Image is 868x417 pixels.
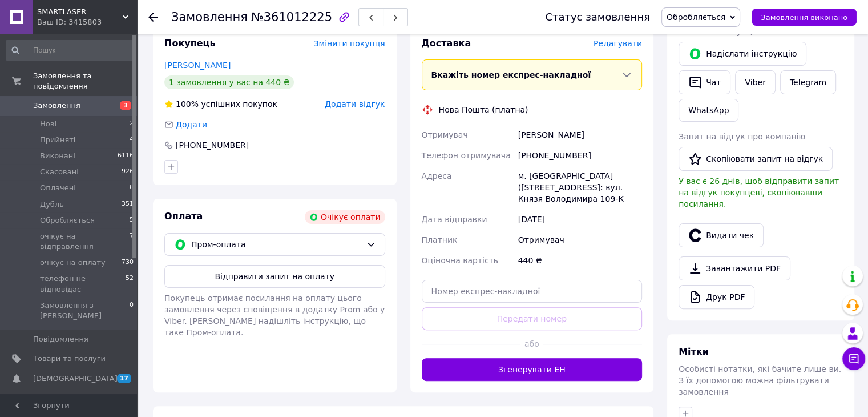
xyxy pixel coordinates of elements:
span: очікує на оплату [40,258,106,268]
a: Завантажити PDF [679,256,790,280]
div: [DATE] [516,209,644,230]
span: Дубль [40,199,64,210]
a: WhatsApp [679,99,738,122]
span: Змінити покупця [314,39,385,48]
span: 351 [122,199,134,210]
span: 100% [176,99,199,109]
span: Замовлення [171,10,248,24]
span: Особисті нотатки, які бачите лише ви. З їх допомогою можна фільтрувати замовлення [679,364,841,396]
span: Нові [40,119,56,129]
span: Показники роботи компанії [33,393,106,414]
span: Мітки [679,346,709,357]
button: Чат з покупцем [842,347,865,370]
span: Пром-оплата [191,238,362,251]
span: телефон не відповідає [40,274,126,294]
div: Повернутися назад [148,11,158,23]
span: Додати відгук [325,99,385,109]
div: Ваш ID: 3415803 [37,17,137,27]
a: [PERSON_NAME] [164,61,231,70]
span: 3 [120,101,131,110]
button: Згенерувати ЕН [422,358,643,381]
span: 7 [130,231,134,252]
span: Телефон отримувача [422,151,511,160]
span: Вкажіть номер експрес-накладної [431,70,591,79]
span: У вас є 26 днів, щоб відправити запит на відгук покупцеві, скопіювавши посилання. [679,177,839,209]
span: Оціночна вартість [422,256,498,265]
span: або [520,338,543,350]
div: Очікує оплати [305,210,385,224]
a: Viber [735,70,775,94]
span: Скасовані [40,167,79,177]
span: Редагувати [594,39,642,48]
div: [PHONE_NUMBER] [175,139,250,151]
span: 17 [117,374,131,383]
span: SMARTLASER [37,7,123,17]
span: Покупець [164,38,216,49]
span: Отримувач [422,130,468,139]
span: 0 [130,300,134,321]
button: Чат [679,70,730,94]
span: Замовлення виконано [761,13,847,22]
span: Доставка [422,38,471,49]
div: [PERSON_NAME] [516,125,644,145]
span: 6116 [118,151,134,161]
span: Виконані [40,151,75,161]
span: Оплата [164,211,203,222]
span: 2 [130,119,134,129]
span: 52 [126,274,134,294]
span: Прийняті [40,135,75,145]
div: [PHONE_NUMBER] [516,145,644,166]
span: Адреса [422,171,452,181]
span: Дата відправки [422,215,487,224]
input: Номер експрес-накладної [422,280,643,303]
button: Замовлення виконано [752,9,857,26]
span: Додати [176,120,207,129]
span: Написати покупцеві [679,27,764,36]
span: Обробляється [667,13,725,22]
div: Статус замовлення [545,11,650,23]
span: 4 [130,135,134,145]
div: Нова Пошта (платна) [436,104,531,115]
span: 926 [122,167,134,177]
a: Telegram [780,70,836,94]
button: Скопіювати запит на відгук [679,147,833,171]
a: Друк PDF [679,285,754,309]
button: Відправити запит на оплату [164,265,385,288]
span: Платник [422,235,458,244]
div: успішних покупок [164,98,277,110]
div: 1 замовлення у вас на 440 ₴ [164,75,294,89]
div: 440 ₴ [516,250,644,271]
span: Запит на відгук про компанію [679,132,805,141]
span: очікує на відправлення [40,231,130,252]
button: Надіслати інструкцію [679,42,806,66]
span: Товари та послуги [33,354,106,364]
input: Пошук [6,40,135,61]
span: Замовлення [33,101,80,111]
div: Отримувач [516,230,644,250]
span: 5 [130,215,134,226]
span: 0 [130,183,134,193]
span: №361012225 [251,10,332,24]
button: Видати чек [679,223,764,247]
div: м. [GEOGRAPHIC_DATA] ([STREET_ADDRESS]: вул. Князя Володимира 109-К [516,166,644,209]
span: Замовлення та повідомлення [33,71,137,91]
span: Обробляється [40,215,95,226]
span: Покупець отримає посилання на оплату цього замовлення через сповіщення в додатку Prom або у Viber... [164,294,385,337]
span: Оплачені [40,183,76,193]
span: 730 [122,258,134,268]
span: Повідомлення [33,334,88,344]
span: Замовлення з [PERSON_NAME] [40,300,130,321]
span: [DEMOGRAPHIC_DATA] [33,374,118,384]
